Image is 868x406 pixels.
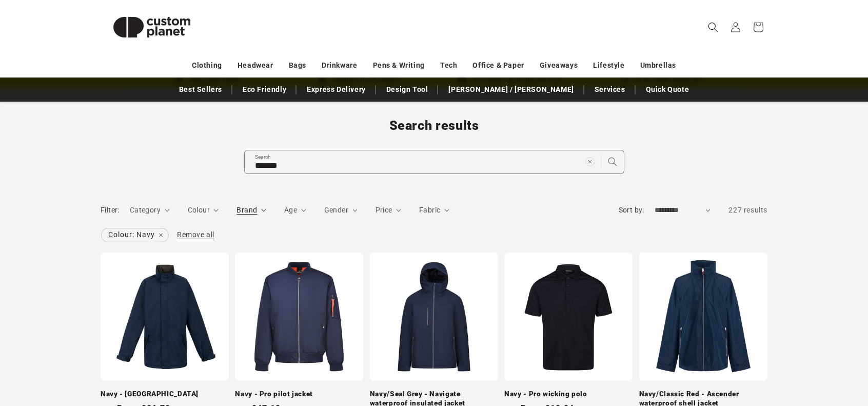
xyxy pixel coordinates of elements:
[130,205,170,216] summary: Category (0 selected)
[235,390,363,399] a: Navy - Pro pilot jacket
[817,357,868,406] iframe: Chat Widget
[322,56,357,74] a: Drinkware
[376,206,392,214] span: Price
[728,206,767,214] span: 227 results
[192,56,222,74] a: Clothing
[284,206,297,214] span: Age
[443,81,579,99] a: [PERSON_NAME] / [PERSON_NAME]
[101,118,767,134] h1: Search results
[641,81,695,99] a: Quick Quote
[589,81,630,99] a: Services
[130,206,161,214] span: Category
[188,205,219,216] summary: Colour (1 selected)
[236,206,257,214] span: Brand
[540,56,578,74] a: Giveaways
[601,150,624,173] button: Search
[101,228,169,242] a: Colour: Navy
[177,228,214,241] a: Remove all
[284,205,306,216] summary: Age (0 selected)
[102,228,168,242] span: Colour: Navy
[472,56,524,74] a: Office & Paper
[619,206,644,214] label: Sort by:
[593,56,624,74] a: Lifestyle
[324,206,348,214] span: Gender
[177,230,214,239] span: Remove all
[324,205,358,216] summary: Gender (0 selected)
[174,81,227,99] a: Best Sellers
[101,4,203,50] img: Custom Planet
[376,205,402,216] summary: Price
[238,56,273,74] a: Headwear
[302,81,371,99] a: Express Delivery
[579,150,601,173] button: Clear search term
[289,56,306,74] a: Bags
[419,205,449,216] summary: Fabric (0 selected)
[440,56,457,74] a: Tech
[373,56,425,74] a: Pens & Writing
[419,206,440,214] span: Fabric
[101,205,120,216] h2: Filter:
[188,206,210,214] span: Colour
[702,16,724,38] summary: Search
[504,390,633,399] a: Navy - Pro wicking polo
[101,390,229,399] a: Navy - [GEOGRAPHIC_DATA]
[381,81,433,99] a: Design Tool
[640,56,676,74] a: Umbrellas
[238,81,291,99] a: Eco Friendly
[236,205,266,216] summary: Brand (0 selected)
